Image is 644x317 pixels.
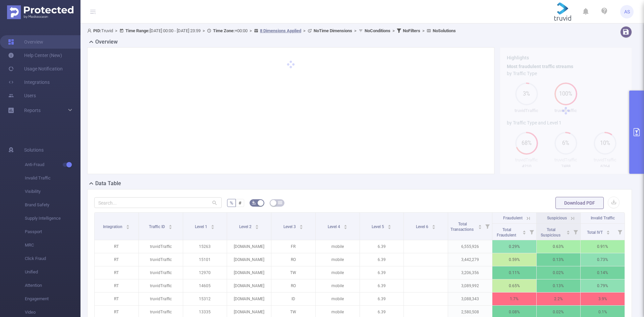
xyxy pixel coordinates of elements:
div: Sort [299,224,303,228]
p: RT [95,279,139,292]
p: 6.39 [360,266,404,279]
p: mobile [316,293,360,305]
i: icon: caret-up [432,224,436,226]
i: icon: caret-up [299,224,303,226]
p: 6.39 [360,253,404,266]
b: PID: [93,28,101,33]
p: [DOMAIN_NAME] [227,279,271,292]
span: Reports [24,108,41,113]
span: > [301,28,308,33]
p: RO [271,279,315,292]
span: Invalid Traffic [591,216,615,220]
p: RT [95,253,139,266]
span: > [352,28,359,33]
p: 0.29% [492,240,536,253]
i: icon: caret-down [211,226,215,228]
span: Fraudulent [503,216,523,220]
p: 3,088,343 [448,293,492,305]
span: Brand Safety [25,198,80,212]
p: [DOMAIN_NAME] [227,293,271,305]
span: Level 1 [195,224,208,229]
span: Click Fraud [25,252,80,265]
p: 0.65% [492,279,536,292]
span: Level 2 [239,224,253,229]
span: Solutions [24,143,44,157]
p: 6,555,926 [448,240,492,253]
span: Integration [103,224,123,229]
span: Suspicious [547,216,567,220]
span: Truvid [DATE] 00:00 - [DATE] 23:59 +00:00 [87,28,456,33]
span: Total Suspicious [541,227,561,237]
button: Download PDF [555,197,604,209]
u: 8 Dimensions Applied [260,28,301,33]
span: Level 5 [372,224,385,229]
span: > [201,28,207,33]
p: ID [271,293,315,305]
p: 0.59% [492,253,536,266]
p: 15101 [183,253,227,266]
span: MRC [25,239,80,252]
p: [DOMAIN_NAME] [227,266,271,279]
div: Sort [606,229,610,233]
span: Passport [25,225,80,239]
p: [DOMAIN_NAME] [227,240,271,253]
div: Sort [343,224,347,228]
span: Total Fraudulent [497,227,517,237]
a: Help Center (New) [8,49,62,62]
p: 15263 [183,240,227,253]
p: 14605 [183,279,227,292]
div: Sort [211,224,215,228]
span: Traffic ID [149,224,166,229]
i: icon: caret-down [126,226,130,228]
p: 3,089,992 [448,279,492,292]
i: Filter menu [615,224,625,240]
b: No Time Dimensions [314,28,352,33]
i: icon: caret-up [606,229,610,231]
i: icon: caret-down [169,226,172,228]
p: 0.13% [537,253,581,266]
div: Sort [522,229,526,233]
span: AS [624,5,630,18]
span: Unified [25,265,80,279]
i: Filter menu [527,224,536,240]
p: truvidTraffic [139,266,183,279]
span: > [420,28,427,33]
input: Search... [94,197,222,208]
p: 12970 [183,266,227,279]
div: Sort [255,224,259,228]
i: icon: caret-up [388,224,391,226]
span: Attention [25,279,80,292]
span: Level 4 [328,224,341,229]
p: 1.7% [492,293,536,305]
span: > [113,28,119,33]
p: mobile [316,279,360,292]
a: Integrations [8,75,50,89]
i: icon: caret-down [388,226,391,228]
img: Protected Media [7,5,73,19]
i: icon: caret-up [567,229,570,231]
b: Time Zone: [213,28,235,33]
i: icon: caret-up [522,229,526,231]
p: 3.9% [581,293,625,305]
b: Time Range: [125,28,150,33]
p: 0.63% [537,240,581,253]
p: mobile [316,253,360,266]
span: > [390,28,397,33]
span: Anti-Fraud [25,158,80,171]
p: [DOMAIN_NAME] [227,253,271,266]
p: 0.02% [537,266,581,279]
div: Sort [126,224,130,228]
i: icon: table [278,201,282,205]
p: truvidTraffic [139,240,183,253]
i: icon: caret-up [126,224,130,226]
p: 0.13% [537,279,581,292]
p: 3,442,279 [448,253,492,266]
a: Reports [24,104,41,117]
div: Sort [387,224,391,228]
span: Total IVT [587,230,604,235]
h2: Data Table [95,179,121,188]
i: icon: caret-up [478,224,482,226]
span: # [238,200,241,206]
b: No Filters [403,28,420,33]
p: mobile [316,266,360,279]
